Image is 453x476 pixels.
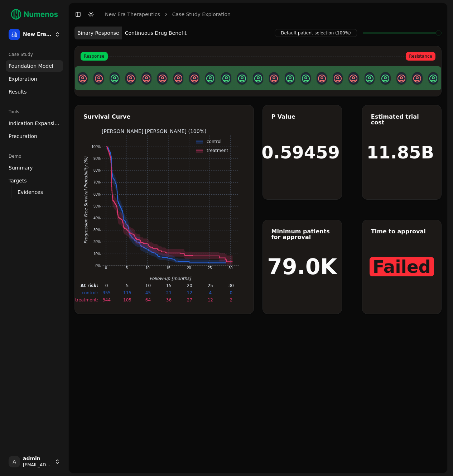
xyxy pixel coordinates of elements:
[172,11,231,18] a: Case Study Exploration
[83,114,245,120] div: Survival Curve
[367,144,434,161] h1: 11.85B
[81,52,108,61] span: Response
[166,290,172,295] text: 21
[23,462,52,468] span: [EMAIL_ADDRESS]
[9,75,37,82] span: Exploration
[275,29,357,37] span: Default patient selection (100%)
[96,264,101,268] text: 0%
[6,151,63,162] div: Demo
[82,290,98,295] text: control:
[105,266,107,270] text: 0
[122,27,189,39] button: Continuous Drug Benefit
[23,31,52,38] span: New Era Therapeutics
[92,145,101,149] text: 100%
[93,157,101,161] text: 90%
[187,297,192,303] text: 27
[6,86,63,97] a: Results
[9,88,27,95] span: Results
[93,204,101,208] text: 50%
[208,266,212,270] text: 25
[126,283,129,288] text: 5
[370,257,434,276] span: Failed
[208,283,213,288] text: 25
[207,139,222,144] text: control
[9,177,27,184] span: Targets
[6,106,63,118] div: Tools
[105,283,108,288] text: 0
[6,175,63,186] a: Targets
[83,157,88,244] text: Progression Free Survival Probability (%)
[9,456,20,467] span: A
[81,283,98,288] text: At risk:
[6,453,63,470] button: Aadmin[EMAIL_ADDRESS]
[6,26,63,43] button: New Era Therapeutics
[9,120,60,127] span: Indication Expansion
[102,290,111,295] text: 355
[102,297,111,303] text: 344
[93,216,101,220] text: 40%
[6,130,63,142] a: Precuration
[208,297,213,303] text: 12
[166,283,172,288] text: 15
[145,297,151,303] text: 64
[145,283,151,288] text: 10
[15,187,54,197] a: Evidences
[230,297,233,303] text: 2
[166,297,172,303] text: 36
[228,266,233,270] text: 30
[6,60,63,72] a: Foundation Model
[187,290,192,295] text: 12
[150,276,192,281] text: Follow-up [months]
[6,6,63,23] img: Numenos
[126,266,128,270] text: 5
[9,164,33,171] span: Summary
[267,256,337,277] h1: 79.0K
[9,62,53,70] span: Foundation Model
[93,168,101,172] text: 80%
[23,456,52,462] span: admin
[74,27,122,39] button: Binary Response
[75,297,98,303] text: treatment:
[93,180,101,184] text: 70%
[123,297,131,303] text: 105
[145,290,151,295] text: 45
[406,52,435,61] span: Resistance
[187,266,192,270] text: 20
[123,290,131,295] text: 115
[93,192,101,196] text: 60%
[93,252,101,256] text: 10%
[105,11,231,18] nav: breadcrumb
[187,283,192,288] text: 20
[207,148,228,153] text: treatment
[93,228,101,232] text: 30%
[6,73,63,85] a: Exploration
[18,189,43,196] span: Evidences
[230,290,233,295] text: 0
[9,133,37,140] span: Precuration
[167,266,171,270] text: 15
[261,144,340,161] h1: 0.59459
[228,283,234,288] text: 30
[105,11,160,18] a: New Era Therapeutics
[6,162,63,173] a: Summary
[209,290,212,295] text: 4
[93,240,101,244] text: 20%
[6,118,63,129] a: Indication Expansion
[6,49,63,60] div: Case Study
[102,128,206,134] text: [PERSON_NAME] [PERSON_NAME] (100%)
[146,266,150,270] text: 10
